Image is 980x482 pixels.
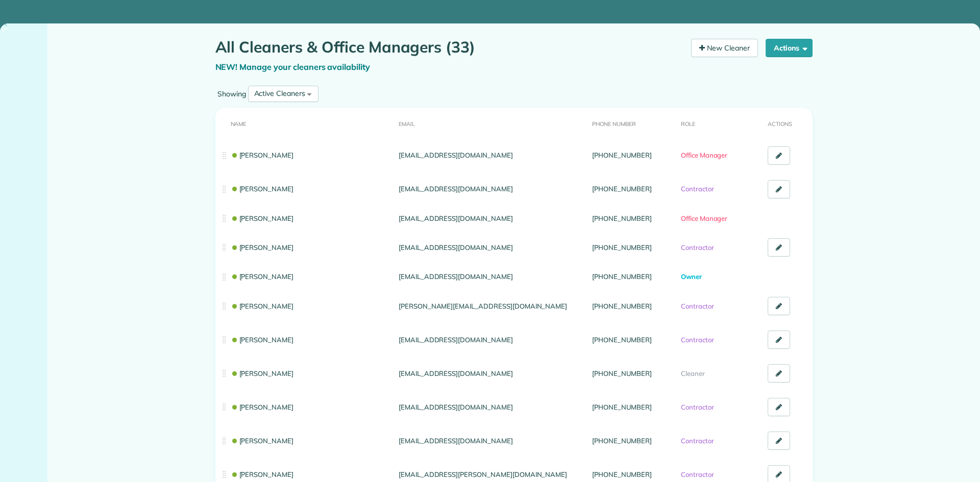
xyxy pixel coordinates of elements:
td: [EMAIL_ADDRESS][DOMAIN_NAME] [395,139,588,172]
span: Contractor [681,403,714,411]
a: [PHONE_NUMBER] [592,369,651,377]
a: [PHONE_NUMBER] [592,214,651,222]
a: [PERSON_NAME] [231,437,294,445]
a: [PHONE_NUMBER] [592,185,651,193]
td: [EMAIL_ADDRESS][DOMAIN_NAME] [395,357,588,390]
a: [PERSON_NAME] [231,151,294,159]
span: Contractor [681,185,714,193]
span: Contractor [681,437,714,445]
td: [EMAIL_ADDRESS][DOMAIN_NAME] [395,323,588,357]
a: [PHONE_NUMBER] [592,403,651,411]
a: [PERSON_NAME] [231,336,294,344]
a: [PERSON_NAME] [231,369,294,377]
span: Owner [681,272,702,281]
span: Contractor [681,302,714,310]
div: Active Cleaners [254,88,305,99]
th: Name [215,108,395,139]
a: [PHONE_NUMBER] [592,470,651,478]
a: NEW! Manage your cleaners availability [215,62,371,72]
td: [PERSON_NAME][EMAIL_ADDRESS][DOMAIN_NAME] [395,289,588,323]
td: [EMAIL_ADDRESS][DOMAIN_NAME] [395,172,588,206]
span: Office Manager [681,151,727,159]
td: [EMAIL_ADDRESS][DOMAIN_NAME] [395,206,588,231]
a: [PHONE_NUMBER] [592,151,651,159]
a: [PHONE_NUMBER] [592,243,651,251]
a: [PERSON_NAME] [231,214,294,222]
th: Role [677,108,764,139]
a: [PERSON_NAME] [231,302,294,310]
td: [EMAIL_ADDRESS][DOMAIN_NAME] [395,231,588,264]
h1: All Cleaners & Office Managers (33) [215,39,684,56]
a: [PHONE_NUMBER] [592,302,651,310]
span: Contractor [681,336,714,344]
span: Cleaner [681,369,705,377]
td: [EMAIL_ADDRESS][DOMAIN_NAME] [395,264,588,289]
td: [EMAIL_ADDRESS][DOMAIN_NAME] [395,390,588,424]
th: Phone number [588,108,677,139]
a: [PERSON_NAME] [231,185,294,193]
a: [PERSON_NAME] [231,243,294,251]
button: Actions [766,39,813,57]
label: Showing [215,89,248,99]
a: [PERSON_NAME] [231,403,294,411]
th: Email [395,108,588,139]
td: [EMAIL_ADDRESS][DOMAIN_NAME] [395,424,588,458]
span: Contractor [681,243,714,251]
a: [PHONE_NUMBER] [592,272,651,281]
a: [PERSON_NAME] [231,272,294,281]
a: [PHONE_NUMBER] [592,336,651,344]
a: [PERSON_NAME] [231,470,294,478]
span: Office Manager [681,214,727,222]
a: [PHONE_NUMBER] [592,437,651,445]
a: New Cleaner [691,39,758,57]
th: Actions [764,108,813,139]
span: Contractor [681,470,714,478]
